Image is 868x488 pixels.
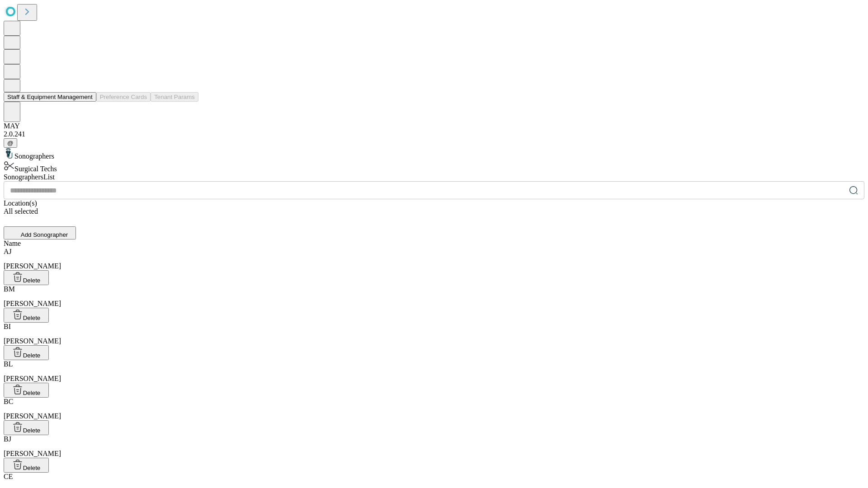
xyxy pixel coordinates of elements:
[23,277,41,284] span: Delete
[4,458,49,473] button: Delete
[4,308,49,323] button: Delete
[4,323,11,330] span: BI
[4,285,864,308] div: [PERSON_NAME]
[4,226,76,239] button: Add Sonographer
[4,160,864,173] div: Surgical Techs
[4,323,864,345] div: [PERSON_NAME]
[4,130,864,138] div: 2.0.241
[23,352,41,359] span: Delete
[96,92,151,102] button: Preference Cards
[23,427,41,434] span: Delete
[4,435,864,458] div: [PERSON_NAME]
[151,92,198,102] button: Tenant Params
[4,138,17,148] button: @
[7,140,14,146] span: @
[4,148,864,160] div: Sonographers
[4,248,12,255] span: AJ
[4,207,864,216] div: All selected
[4,285,15,293] span: BM
[4,398,864,420] div: [PERSON_NAME]
[23,465,41,471] span: Delete
[4,199,37,207] span: Location(s)
[4,239,864,248] div: Name
[23,314,41,321] span: Delete
[4,398,13,405] span: BC
[4,360,864,383] div: [PERSON_NAME]
[4,345,49,360] button: Delete
[4,248,864,270] div: [PERSON_NAME]
[4,473,13,480] span: CE
[4,270,49,285] button: Delete
[23,389,41,396] span: Delete
[4,360,13,368] span: BL
[21,231,68,238] span: Add Sonographer
[4,420,49,435] button: Delete
[4,383,49,398] button: Delete
[4,173,864,181] div: Sonographers List
[4,92,96,102] button: Staff & Equipment Management
[4,122,864,130] div: MAY
[4,435,11,443] span: BJ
